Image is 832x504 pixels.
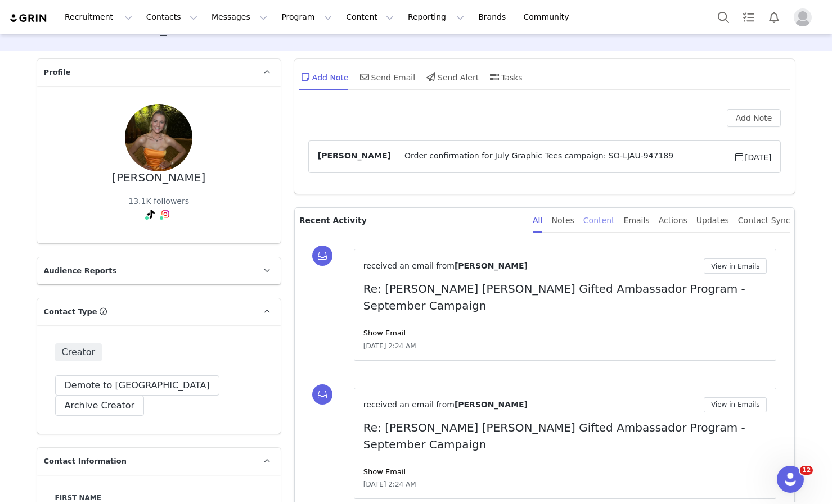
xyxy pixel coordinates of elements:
img: grin logo [9,13,48,24]
span: [DATE] 2:24 AM [363,341,416,351]
span: 12 [800,466,813,475]
div: Send Alert [424,63,479,90]
img: 89785798-a2f8-46cd-831e-6870449074fb.jpg [125,104,192,171]
button: Profile [787,8,823,26]
span: [PERSON_NAME] [318,150,391,164]
a: Tasks [736,4,761,30]
button: Search [711,4,736,30]
button: View in Emails [704,258,767,274]
span: [PERSON_NAME] [455,400,528,409]
button: Recruitment [58,4,139,30]
button: Demote to [GEOGRAPHIC_DATA] [55,375,219,396]
span: Profile [44,67,71,78]
button: Reporting [401,4,471,30]
p: Recent Activity [299,208,524,233]
span: [PERSON_NAME] [455,261,528,270]
span: received an email from [363,261,455,270]
img: placeholder-profile.jpg [794,8,812,26]
button: Archive Creator [55,396,145,416]
button: Program [275,4,339,30]
div: Content [583,208,615,233]
div: Actions [659,208,687,233]
button: Notifications [762,4,786,30]
span: [DATE] 2:24 AM [363,479,416,489]
button: Add Note [727,109,781,127]
img: instagram.svg [161,210,170,219]
span: received an email from [363,400,455,409]
div: All [533,208,542,233]
a: Show Email [363,467,406,476]
span: Creator [55,343,102,361]
span: Contact Type [44,306,97,317]
span: Contact Information [44,456,127,467]
div: Add Note [299,63,349,90]
button: View in Emails [704,397,767,412]
div: Emails [624,208,650,233]
div: Contact Sync [738,208,790,233]
p: Re: [PERSON_NAME] [PERSON_NAME] Gifted Ambassador Program - September Campaign [363,280,767,314]
iframe: Intercom live chat [777,466,804,493]
span: [DATE] [734,150,771,164]
a: Show Email [363,329,406,337]
div: [PERSON_NAME] [112,171,205,184]
div: Updates [696,208,729,233]
div: Tasks [488,63,523,90]
span: Order confirmation for July Graphic Tees campaign: SO-LJAU-947189 [391,150,734,164]
div: Notes [551,208,574,233]
a: Community [517,4,581,30]
div: 13.1K followers [128,196,189,207]
label: First Name [55,493,263,503]
button: Messages [205,4,274,30]
button: Contacts [140,4,204,30]
p: Re: [PERSON_NAME] [PERSON_NAME] Gifted Ambassador Program - September Campaign [363,419,767,453]
a: Brands [471,4,516,30]
div: Send Email [358,63,416,90]
span: Audience Reports [44,265,117,276]
button: Content [339,4,401,30]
